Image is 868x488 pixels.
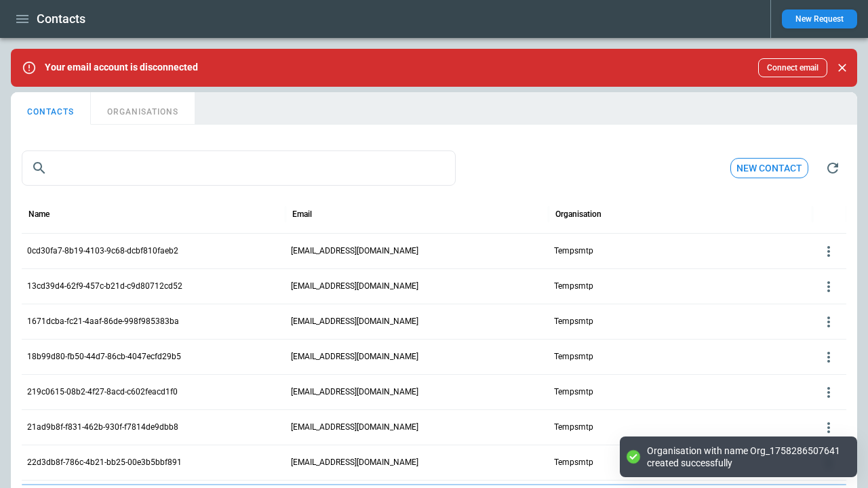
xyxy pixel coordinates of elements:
p: Tempsmtp [554,351,593,363]
button: CONTACTS [11,92,91,125]
p: [EMAIL_ADDRESS][DOMAIN_NAME] [291,281,418,292]
p: [EMAIL_ADDRESS][DOMAIN_NAME] [291,422,418,433]
div: Email [292,209,312,219]
p: 1671dcba-fc21-4aaf-86de-998f985383ba [27,316,179,327]
div: dismiss [833,53,852,83]
button: Close [833,58,852,77]
p: Tempsmtp [554,422,593,433]
p: Tempsmtp [554,245,593,257]
button: Connect email [758,58,827,77]
h1: Contacts [37,11,85,27]
p: [EMAIL_ADDRESS][DOMAIN_NAME] [291,457,418,468]
p: 22d3db8f-786c-4b21-bb25-00e3b5bbf891 [27,457,182,468]
p: Tempsmtp [554,457,593,468]
button: ORGANISATIONS [91,92,195,125]
p: 219c0615-08b2-4f27-8acd-c602feacd1f0 [27,386,178,398]
p: [EMAIL_ADDRESS][DOMAIN_NAME] [291,245,418,257]
p: [EMAIL_ADDRESS][DOMAIN_NAME] [291,351,418,363]
p: 21ad9b8f-f831-462b-930f-f7814de9dbb8 [27,422,178,433]
p: 18b99d80-fb50-44d7-86cb-4047ecfd29b5 [27,351,181,363]
p: [EMAIL_ADDRESS][DOMAIN_NAME] [291,386,418,398]
div: Organisation [555,209,601,219]
div: Organisation with name Org_1758286507641 created successfully [647,445,844,469]
p: Your email account is disconnected [45,62,198,73]
p: [EMAIL_ADDRESS][DOMAIN_NAME] [291,316,418,327]
p: 13cd39d4-62f9-457c-b21d-c9d80712cd52 [27,281,182,292]
p: Tempsmtp [554,316,593,327]
div: Name [28,209,50,219]
p: Tempsmtp [554,386,593,398]
p: 0cd30fa7-8b19-4103-9c68-dcbf810faeb2 [27,245,178,257]
button: New Request [782,9,857,28]
button: New contact [730,158,808,179]
p: Tempsmtp [554,281,593,292]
